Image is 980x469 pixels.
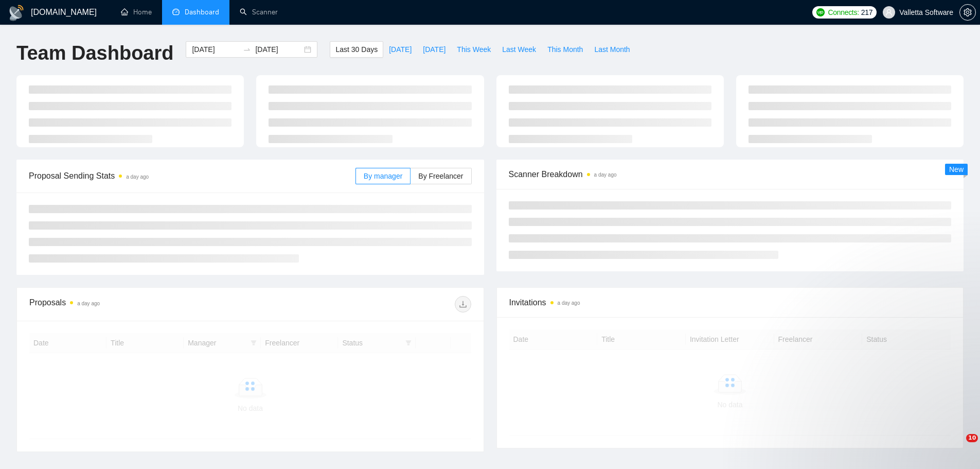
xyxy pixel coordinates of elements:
[335,44,378,55] span: Last 30 Days
[383,41,417,58] button: [DATE]
[509,296,951,309] span: Invitations
[8,5,25,21] img: logo
[121,8,152,16] a: homeHome
[594,44,630,55] span: Last Month
[509,168,952,181] span: Scanner Breakdown
[172,8,180,15] span: dashboard
[330,41,383,58] button: Last 30 Days
[240,8,278,16] a: searchScanner
[960,8,975,16] span: setting
[558,300,580,306] time: a day ago
[243,45,251,54] span: swap-right
[594,172,617,178] time: a day ago
[496,41,542,58] button: Last Week
[542,41,589,58] button: This Month
[423,44,446,55] span: [DATE]
[451,41,496,58] button: This Week
[457,44,491,55] span: This Week
[16,41,173,65] h1: Team Dashboard
[949,165,964,173] span: New
[959,8,976,16] a: setting
[861,7,872,18] span: 217
[417,41,451,58] button: [DATE]
[885,9,893,16] span: user
[966,434,978,442] span: 10
[589,41,635,58] button: Last Month
[77,301,100,306] time: a day ago
[192,44,239,55] input: Start date
[959,4,976,21] button: setting
[828,7,859,18] span: Connects:
[364,172,402,180] span: By manager
[185,8,219,16] span: Dashboard
[945,434,970,459] iframe: Intercom live chat
[29,169,355,182] span: Proposal Sending Stats
[547,44,583,55] span: This Month
[255,44,302,55] input: End date
[816,8,825,16] img: upwork-logo.png
[126,174,149,180] time: a day ago
[389,44,412,55] span: [DATE]
[502,44,536,55] span: Last Week
[243,45,251,54] span: to
[418,172,463,180] span: By Freelancer
[29,296,250,312] div: Proposals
